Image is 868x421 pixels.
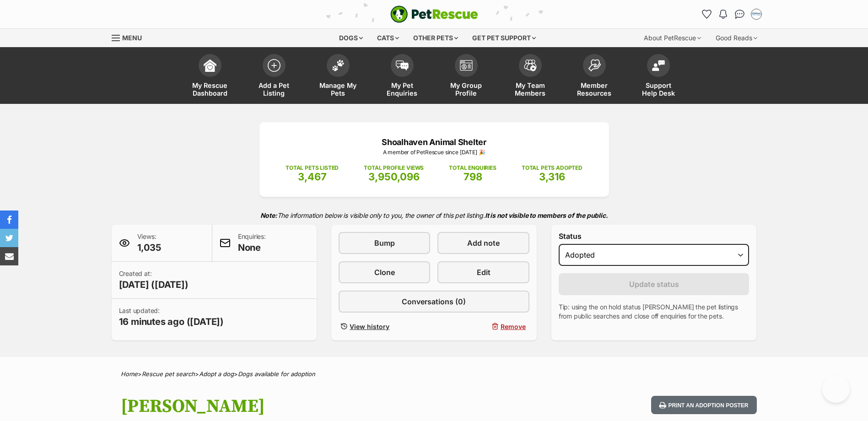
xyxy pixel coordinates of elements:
[700,7,764,22] ul: Account quick links
[242,49,306,104] a: Add a Pet Listing
[370,49,434,104] a: My Pet Enquiries
[350,322,389,331] span: View history
[716,7,731,22] button: Notifications
[466,29,542,47] div: Get pet support
[273,136,595,148] p: Shoalhaven Animal Shelter
[522,164,582,172] p: TOTAL PETS ADOPTED
[501,322,526,331] span: Remove
[822,375,850,403] iframe: Help Scout Beacon - Open
[460,60,473,71] img: group-profile-icon-3fa3cf56718a62981997c0bc7e787c4b2cf8bcc04b72c1350f741eb67cf2f40e.svg
[700,7,714,22] a: Favourites
[260,211,277,219] strong: Note:
[485,211,608,219] strong: It is not visible to members of the public.
[709,29,764,47] div: Good Reads
[449,164,496,172] p: TOTAL ENQUIRIES
[142,370,195,378] a: Rescue pet search
[446,81,487,97] span: My Group Profile
[464,171,482,183] span: 798
[562,49,626,104] a: Member Resources
[434,49,498,104] a: My Group Profile
[477,267,491,278] span: Edit
[332,59,345,71] img: manage-my-pets-icon-02211641906a0b7f246fdf0571729dbe1e7629f14944591b6c1af311fb30b64b.svg
[626,49,690,104] a: Support Help Desk
[498,49,562,104] a: My Team Members
[574,81,615,97] span: Member Resources
[719,10,727,19] img: notifications-46538b983faf8c2785f20acdc204bb7945ddae34d4c08c2a6579f10ce5e182be.svg
[204,59,216,72] img: dashboard-icon-eb2f2d2d3e046f16d808141f083e7271f6b2e854fb5c12c21221c1fb7104beca.svg
[178,49,242,104] a: My Rescue Dashboard
[638,81,679,97] span: Support Help Desk
[402,296,466,307] span: Conversations (0)
[238,370,315,378] a: Dogs available for adoption
[437,261,529,283] a: Edit
[364,164,424,172] p: TOTAL PROFILE VIEWS
[735,10,744,19] img: chat-41dd97257d64d25036548639549fe6c8038ab92f7586957e7f3b1b290dea8141.svg
[119,315,224,328] span: 16 minutes ago ([DATE])
[339,232,430,254] a: Bump
[137,241,161,254] span: 1,035
[98,371,771,378] div: > > >
[119,278,189,291] span: [DATE] ([DATE])
[121,396,508,417] h1: [PERSON_NAME]
[137,232,161,254] p: Views:
[339,320,430,333] a: View history
[371,29,405,47] div: Cats
[112,206,757,225] p: The information below is visible only to you, the owner of this pet listing.
[396,60,409,70] img: pet-enquiries-icon-7e3ad2cf08bfb03b45e93fb7055b45f3efa6380592205ae92323e6603595dc1f.svg
[588,59,601,71] img: member-resources-icon-8e73f808a243e03378d46382f2149f9095a855e16c252ad45f914b54edf8863c.svg
[286,164,339,172] p: TOTAL PETS LISTED
[437,320,529,333] button: Remove
[122,34,142,42] span: Menu
[121,370,138,378] a: Home
[524,59,537,71] img: team-members-icon-5396bd8760b3fe7c0b43da4ab00e1e3bb1a5d9ba89233759b79545d2d3fc5d0d.svg
[559,273,749,295] button: Update status
[637,29,707,47] div: About PetRescue
[119,269,189,291] p: Created at:
[253,81,295,97] span: Add a Pet Listing
[199,370,234,378] a: Adopt a dog
[318,81,359,97] span: Manage My Pets
[629,279,679,290] span: Update status
[368,171,420,183] span: 3,950,096
[559,232,749,240] label: Status
[437,232,529,254] a: Add note
[407,29,464,47] div: Other pets
[651,396,756,415] button: Print an adoption poster
[652,60,665,71] img: help-desk-icon-fdf02630f3aa405de69fd3d07c3f3aa587a6932b1a1747fa1d2bba05be0121f9.svg
[268,59,280,72] img: add-pet-listing-icon-0afa8454b4691262ce3f59096e99ab1cd57d4a30225e0717b998d2c9b9846f56.svg
[559,302,749,321] p: Tip: using the on hold status [PERSON_NAME] the pet listings from public searches and close off e...
[749,7,764,22] button: My account
[238,241,266,254] span: None
[189,81,231,97] span: My Rescue Dashboard
[273,148,595,157] p: A member of PetRescue since [DATE] 🎉
[390,5,478,23] img: logo-e224e6f780fb5917bec1dbf3a21bbac754714ae5b6737aabdf751b685950b380.svg
[119,306,224,328] p: Last updated:
[510,81,551,97] span: My Team Members
[339,291,529,313] a: Conversations (0)
[333,29,369,47] div: Dogs
[238,232,266,254] p: Enquiries:
[306,49,370,104] a: Manage My Pets
[733,7,747,22] a: Conversations
[339,261,430,283] a: Clone
[382,81,423,97] span: My Pet Enquiries
[374,237,395,248] span: Bump
[298,171,327,183] span: 3,467
[752,10,761,19] img: Jodie Parnell profile pic
[390,5,478,23] a: PetRescue
[539,171,565,183] span: 3,316
[374,267,395,278] span: Clone
[467,237,500,248] span: Add note
[112,29,148,45] a: Menu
